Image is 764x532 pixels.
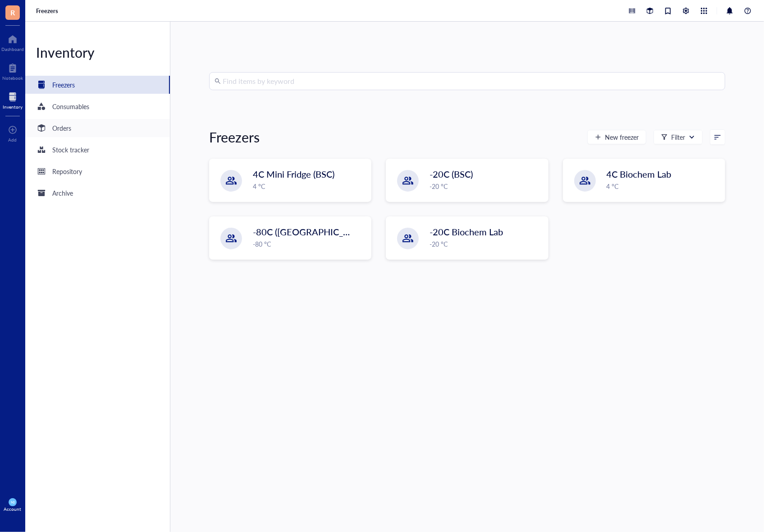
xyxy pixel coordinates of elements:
[2,61,23,81] a: Notebook
[607,181,719,191] div: 4 °C
[430,181,542,191] div: -20 °C
[52,80,75,90] div: Freezers
[10,500,14,504] span: MJ
[25,97,170,115] a: Consumables
[430,239,542,249] div: -20 °C
[607,168,672,180] span: 4C Biochem Lab
[52,188,73,198] div: Archive
[25,184,170,202] a: Archive
[430,225,503,238] span: -20C Biochem Lab
[2,75,23,81] div: Notebook
[253,225,372,238] span: -80C ([GEOGRAPHIC_DATA])
[605,133,639,141] span: New freezer
[25,76,170,94] a: Freezers
[36,7,60,15] a: Freezers
[1,46,24,52] div: Dashboard
[52,123,71,133] div: Orders
[209,128,260,146] div: Freezers
[4,506,22,512] div: Account
[9,137,17,142] div: Add
[587,130,646,144] button: New freezer
[1,32,24,52] a: Dashboard
[25,162,170,180] a: Repository
[10,7,15,18] span: R
[3,104,23,110] div: Inventory
[253,239,366,249] div: -80 °C
[25,43,170,61] div: Inventory
[25,141,170,159] a: Stock tracker
[52,145,89,155] div: Stock tracker
[52,101,89,111] div: Consumables
[671,132,685,142] div: Filter
[253,168,334,180] span: 4C Mini Fridge (BSC)
[52,166,82,176] div: Repository
[25,119,170,137] a: Orders
[3,90,23,110] a: Inventory
[253,181,366,191] div: 4 °C
[430,168,473,180] span: -20C (BSC)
